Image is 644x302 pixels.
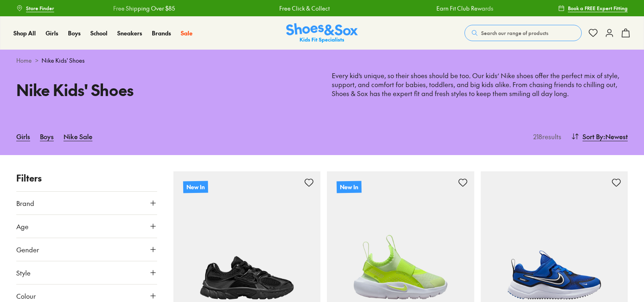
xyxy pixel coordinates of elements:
[42,56,85,65] span: Nike Kids' Shoes
[16,1,54,15] a: Store Finder
[16,171,157,185] p: Filters
[113,4,175,13] a: Free Shipping Over $85
[332,71,628,98] p: Every kid’s unique, so their shoes should be too. Our kids’ Nike shoes offer the perfect mix of s...
[286,23,358,43] a: Shoes & Sox
[40,127,54,145] a: Boys
[568,4,628,12] span: Book a FREE Expert Fitting
[152,29,171,37] a: Brands
[152,29,171,37] span: Brands
[64,127,92,145] a: Nike Sale
[530,131,561,141] p: 218 results
[16,192,157,214] button: Brand
[16,238,157,261] button: Gender
[68,29,81,37] a: Boys
[279,4,329,13] a: Free Click & Collect
[90,29,107,37] a: School
[337,181,361,193] p: New In
[16,261,157,284] button: Style
[16,291,36,301] span: Colour
[46,29,58,37] a: Girls
[603,131,628,141] span: : Newest
[68,29,81,37] span: Boys
[13,29,36,37] span: Shop All
[13,29,36,37] a: Shop All
[436,4,493,13] a: Earn Fit Club Rewards
[481,29,548,37] span: Search our range of products
[16,127,30,145] a: Girls
[16,221,28,231] span: Age
[571,127,628,145] button: Sort By:Newest
[16,268,31,278] span: Style
[26,4,54,12] span: Store Finder
[46,29,58,37] span: Girls
[117,29,142,37] a: Sneakers
[183,181,208,193] p: New In
[16,56,32,65] a: Home
[117,29,142,37] span: Sneakers
[16,215,157,238] button: Age
[16,56,628,65] div: >
[558,1,628,15] a: Book a FREE Expert Fitting
[16,78,312,101] h1: Nike Kids' Shoes
[90,29,107,37] span: School
[181,29,193,37] a: Sale
[286,23,358,43] img: SNS_Logo_Responsive.svg
[16,245,39,254] span: Gender
[181,29,193,37] span: Sale
[464,25,582,41] button: Search our range of products
[16,198,34,208] span: Brand
[583,131,603,141] span: Sort By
